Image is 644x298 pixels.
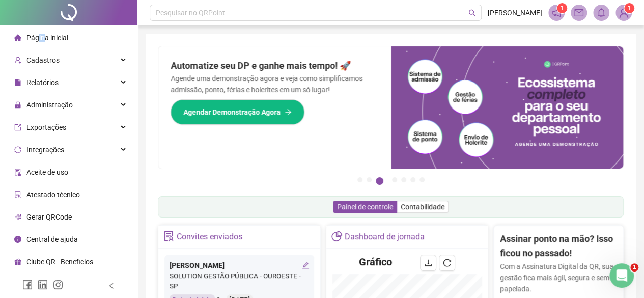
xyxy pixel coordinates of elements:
[170,271,309,292] div: SOLUTION GESTÃO PÚBLICA - OUROESTE - SP
[337,203,393,211] span: Painel de controle
[14,213,21,221] span: qrcode
[391,46,624,169] img: banner%2Fd57e337e-a0d3-4837-9615-f134fc33a8e6.png
[26,235,78,243] span: Central de ajuda
[500,232,617,261] h2: Assinar ponto na mão? Isso ficou no passado!
[53,280,63,290] span: instagram
[26,146,64,154] span: Integrações
[419,177,425,182] button: 7
[171,73,379,95] p: Agende uma demonstração agora e veja como simplificamos admissão, ponto, férias e holerites em um...
[171,99,304,125] button: Agendar Demonstração Agora
[401,203,444,211] span: Contabilidade
[609,263,634,288] iframe: Intercom live chat
[26,34,68,42] span: Página inicial
[624,3,634,13] sup: Atualize o seu contato no menu Meus Dados
[14,258,21,265] span: gift
[14,79,21,86] span: file
[468,9,476,17] span: search
[302,262,309,269] span: edit
[14,169,21,176] span: audit
[170,260,309,271] div: [PERSON_NAME]
[367,177,372,182] button: 2
[14,57,21,64] span: user-add
[376,177,383,185] button: 3
[552,8,561,17] span: notification
[401,177,406,182] button: 5
[424,259,432,267] span: download
[628,5,631,12] span: 1
[285,109,292,116] span: arrow-right
[557,3,567,13] sup: 1
[26,123,66,131] span: Exportações
[574,8,583,17] span: mail
[26,78,59,87] span: Relatórios
[26,168,68,176] span: Aceite de uso
[14,146,21,153] span: sync
[14,191,21,198] span: solution
[26,101,73,109] span: Administração
[488,7,542,18] span: [PERSON_NAME]
[38,280,48,290] span: linkedin
[14,101,21,109] span: lock
[392,177,397,182] button: 4
[163,231,174,241] span: solution
[26,191,80,199] span: Atestado técnico
[14,34,21,41] span: home
[443,259,451,267] span: reload
[500,261,617,294] p: Com a Assinatura Digital da QR, sua gestão fica mais ágil, segura e sem papelada.
[630,263,638,272] span: 1
[616,5,631,20] img: 91916
[331,231,342,241] span: pie-chart
[108,282,115,289] span: left
[14,236,21,243] span: info-circle
[171,59,379,73] h2: Automatize seu DP e ganhe mais tempo! 🚀
[26,56,60,64] span: Cadastros
[410,177,415,182] button: 6
[359,255,392,269] h4: Gráfico
[22,280,33,290] span: facebook
[177,228,242,246] div: Convites enviados
[597,8,606,17] span: bell
[561,5,564,12] span: 1
[357,177,362,182] button: 1
[183,106,281,118] span: Agendar Demonstração Agora
[26,258,93,266] span: Clube QR - Beneficios
[345,228,425,246] div: Dashboard de jornada
[26,213,72,221] span: Gerar QRCode
[14,124,21,131] span: export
